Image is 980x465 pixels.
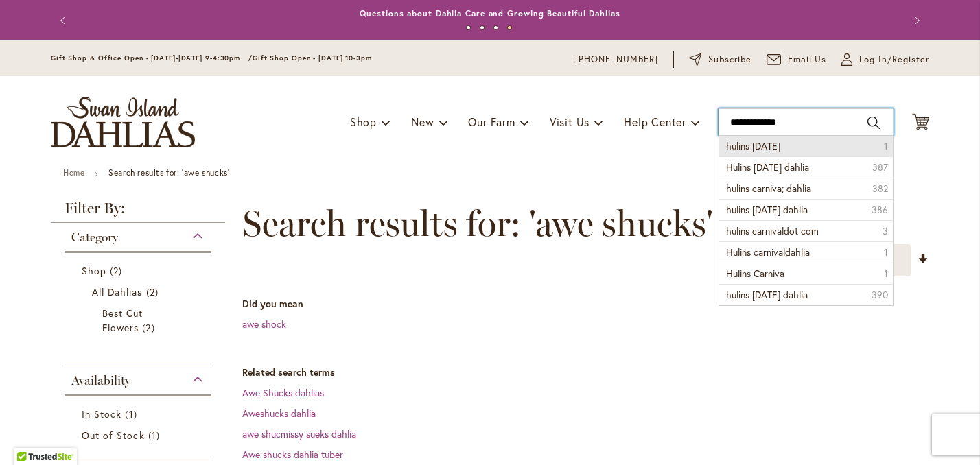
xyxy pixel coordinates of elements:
[253,53,372,62] span: Gift Shop Open - [DATE] 10-3pm
[726,246,810,259] span: Hulins carnivaldahlia
[82,264,106,277] span: Shop
[350,115,377,129] span: Shop
[242,366,929,379] dt: Related search terms
[242,297,929,311] dt: Did you mean
[872,288,888,302] span: 390
[51,53,253,62] span: Gift Shop & Office Open - [DATE]-[DATE] 9-4:30pm /
[148,428,163,442] span: 1
[92,285,143,298] span: All Dahlias
[867,112,880,134] button: Search
[63,167,84,178] a: Home
[92,285,187,299] a: All Dahlias
[726,139,780,152] span: hulins [DATE]
[883,224,888,238] span: 3
[841,53,929,67] a: Log In/Register
[102,307,143,334] span: Best Cut Flowers
[82,407,198,421] a: In Stock 1
[51,97,195,147] a: store logo
[71,373,130,388] span: Availability
[708,53,751,67] span: Subscribe
[142,320,158,335] span: 2
[10,416,49,455] iframe: Launch Accessibility Center
[480,25,485,30] button: 2 of 4
[575,53,658,67] a: [PHONE_NUMBER]
[872,203,888,217] span: 386
[550,115,590,129] span: Visit Us
[884,139,888,153] span: 1
[507,25,512,30] button: 4 of 4
[726,160,809,174] span: Hulins [DATE] dahlia
[411,115,434,129] span: New
[726,182,811,195] span: hulins carniva; dahlia
[872,182,888,195] span: 382
[726,203,808,216] span: hulins [DATE] dahlia
[884,246,888,259] span: 1
[110,263,126,278] span: 2
[242,318,286,331] a: awe shock
[102,306,177,335] a: Best Cut Flowers
[493,25,498,30] button: 3 of 4
[788,53,827,67] span: Email Us
[108,167,229,178] strong: Search results for: 'awe shucks'
[125,407,140,421] span: 1
[902,7,929,34] button: Next
[859,53,929,67] span: Log In/Register
[689,53,751,67] a: Subscribe
[242,203,713,244] span: Search results for: 'awe shucks'
[51,201,225,223] strong: Filter By:
[360,8,620,19] a: Questions about Dahlia Care and Growing Beautiful Dahlias
[71,230,118,245] span: Category
[468,115,515,129] span: Our Farm
[624,115,686,129] span: Help Center
[82,407,121,420] span: In Stock
[884,267,888,281] span: 1
[726,288,808,301] span: hulins [DATE] dahlia
[146,285,162,299] span: 2
[242,448,343,461] a: Awe shucks dahlia tuber
[466,25,471,30] button: 1 of 4
[726,267,784,280] span: Hulins Carniva
[242,407,316,420] a: Aweshucks dahlia
[242,386,324,399] a: Awe Shucks dahlias
[51,7,78,34] button: Previous
[242,427,356,440] a: awe shucmissy sueks dahlia
[726,224,819,237] span: hulins carnivaldot com
[872,160,888,174] span: 387
[82,428,198,442] a: Out of Stock 1
[767,53,827,67] a: Email Us
[82,429,145,442] span: Out of Stock
[82,263,198,278] a: Shop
